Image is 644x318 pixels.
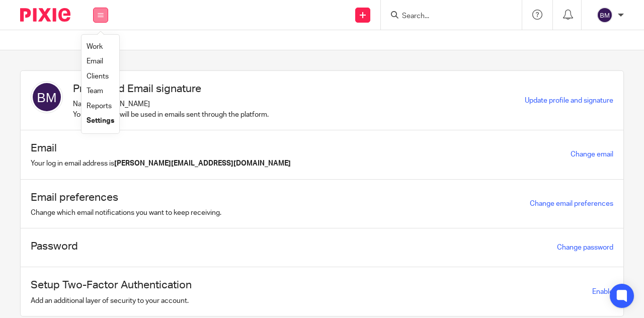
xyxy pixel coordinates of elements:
[31,140,291,156] h1: Email
[87,73,109,80] a: Clients
[31,296,192,306] p: Add an additional layer of security to your account.
[31,277,192,293] h1: Setup Two-Factor Authentication
[31,190,221,205] h1: Email preferences
[530,200,613,207] a: Change email preferences
[31,208,221,218] p: Change which email notifications you want to keep receiving.
[592,288,613,295] span: Enable
[571,151,613,158] a: Change email
[87,103,112,110] a: Reports
[31,158,291,169] p: Your log in email address is
[20,8,70,22] img: Pixie
[87,43,103,50] a: Work
[525,97,613,104] a: Update profile and signature
[87,88,103,95] a: Team
[31,81,63,113] img: svg%3E
[557,244,613,251] a: Change password
[73,81,269,97] h1: Profile and Email signature
[87,117,114,124] a: Settings
[31,238,78,254] h1: Password
[114,160,291,167] b: [PERSON_NAME][EMAIL_ADDRESS][DOMAIN_NAME]
[597,7,613,23] img: svg%3E
[87,58,103,65] a: Email
[73,99,269,120] p: Name: [PERSON_NAME] Your signature will be used in emails sent through the platform.
[401,12,492,21] input: Search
